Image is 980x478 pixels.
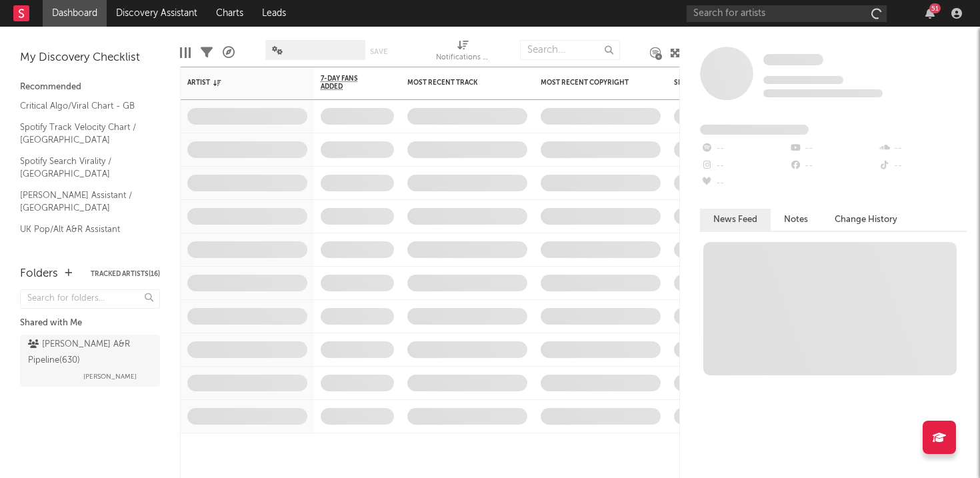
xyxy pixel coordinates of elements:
[187,79,287,87] div: Artist
[674,79,774,87] div: Spotify Monthly Listeners
[520,40,620,60] input: Search...
[878,140,967,157] div: --
[20,50,160,66] div: My Discovery Checklist
[541,79,641,87] div: Most Recent Copyright
[20,315,160,331] div: Shared with Me
[789,140,877,157] div: --
[20,266,58,282] div: Folders
[700,125,809,135] span: Fans Added by Platform
[878,157,967,175] div: --
[20,120,147,147] a: Spotify Track Velocity Chart / [GEOGRAPHIC_DATA]
[20,99,147,113] a: Critical Algo/Viral Chart - GB
[925,8,935,19] button: 51
[223,33,235,72] div: A&R Pipeline
[201,33,213,72] div: Filters
[20,222,147,237] a: UK Pop/Alt A&R Assistant
[370,48,387,55] button: Save
[20,335,160,387] a: [PERSON_NAME] A&R Pipeline(630)[PERSON_NAME]
[83,369,137,385] span: [PERSON_NAME]
[28,337,149,369] div: [PERSON_NAME] A&R Pipeline ( 630 )
[91,271,160,277] button: Tracked Artists(16)
[700,175,789,192] div: --
[771,209,821,231] button: Notes
[180,33,191,72] div: Edit Columns
[763,54,823,65] span: Some Artist
[700,157,789,175] div: --
[700,140,789,157] div: --
[700,209,771,231] button: News Feed
[763,53,823,67] a: Some Artist
[763,89,883,97] span: 0 fans last week
[763,76,843,84] span: Tracking Since: [DATE]
[436,33,489,72] div: Notifications (Artist)
[20,154,147,181] a: Spotify Search Virality / [GEOGRAPHIC_DATA]
[687,5,887,22] input: Search for artists
[407,79,507,87] div: Most Recent Track
[20,188,147,215] a: [PERSON_NAME] Assistant / [GEOGRAPHIC_DATA]
[821,209,911,231] button: Change History
[20,289,160,309] input: Search for folders...
[321,75,374,91] span: 7-Day Fans Added
[20,79,160,95] div: Recommended
[436,50,489,66] div: Notifications (Artist)
[789,157,877,175] div: --
[929,3,941,13] div: 51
